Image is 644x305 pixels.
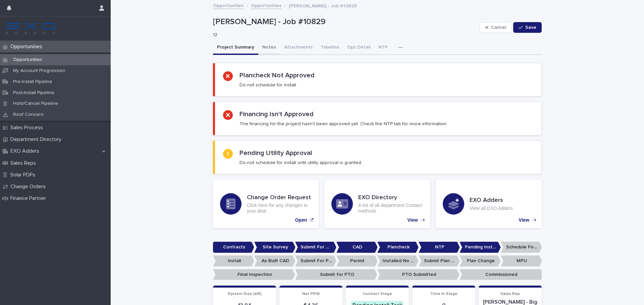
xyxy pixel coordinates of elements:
[491,25,506,30] span: Cancel
[519,217,529,223] p: View
[239,110,314,118] h2: Financing Isn't Approved
[470,206,513,211] p: View all EXO Adders
[480,22,512,33] button: Cancel
[324,179,430,228] a: View
[501,255,542,266] p: MPU
[377,269,460,280] p: PTO Submitted
[213,179,319,228] a: Open
[239,160,361,166] p: Do not schedule for install until utility approval is granted
[363,292,392,296] span: Contract Stage
[8,57,48,63] p: Opportunities
[8,136,67,143] p: Department Directory
[8,68,71,74] p: My Account Progression
[430,292,458,296] span: Time In Stage
[239,149,312,157] h2: Pending Utility Approval
[470,197,513,204] h3: EXO Adders
[258,41,280,55] button: Notes
[239,121,447,127] p: The financing for the project hasn't been approved yet. Check the NTP tab for more information.
[213,255,254,266] p: Install
[419,255,460,266] p: Submit Plan Change
[8,125,48,131] p: Sales Process
[247,203,312,214] p: Click here for any changes to your deal
[8,172,41,178] p: Solar PDFs
[525,25,536,30] span: Save
[8,183,51,190] p: Change Orders
[247,194,312,202] h3: Change Order Request
[8,195,51,202] p: Finance Partner
[289,2,357,9] p: [PERSON_NAME] - Job #10829
[317,41,343,55] button: Timeline
[295,242,336,253] p: Submit For CAD
[501,242,542,253] p: Schedule For Install
[295,269,377,280] p: Submit for PTO
[460,242,501,253] p: Pending Install Task
[374,41,392,55] button: NTP
[213,32,474,38] p: 12
[336,255,378,266] p: Permit
[460,255,501,266] p: Plan Change
[254,242,296,253] p: Site Survey
[213,17,477,27] p: [PERSON_NAME] - Job #10829
[8,90,60,96] p: Post-Install Pipeline
[436,179,542,228] a: View
[295,255,336,266] p: Submit For Permit
[213,41,258,55] button: Project Summary
[213,242,254,253] p: Contracts
[239,82,296,88] p: Do not schedule for install
[419,242,460,253] p: NTP
[500,292,520,296] span: Sales Rep
[228,292,262,296] span: System Size (kW)
[8,44,48,50] p: Opportunities
[8,160,41,166] p: Sales Reps
[251,1,281,9] a: Opportunities
[213,269,295,280] p: Final Inspection
[377,255,419,266] p: Installed No Permit
[213,1,244,9] a: Opportunities
[8,112,49,118] p: Roof Concern
[239,71,315,79] h2: Plancheck Not Approved
[358,203,423,214] p: A list of all department Contact methods
[280,41,317,55] button: Attachments
[8,148,45,154] p: EXO Adders
[377,242,419,253] p: Plancheck
[8,79,58,85] p: Pre-Install Pipeline
[460,269,542,280] p: Commissioned
[5,22,56,35] img: FKS5r6ZBThi8E5hshIGi
[336,242,378,253] p: CAD
[343,41,374,55] button: Ops Detail
[513,22,542,33] button: Save
[302,292,320,296] span: Net PPW
[295,217,307,223] p: Open
[407,217,418,223] p: View
[8,101,63,106] p: Hold/Cancel Pipeline
[358,194,423,202] h3: EXO Directory
[254,255,296,266] p: As Built CAD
